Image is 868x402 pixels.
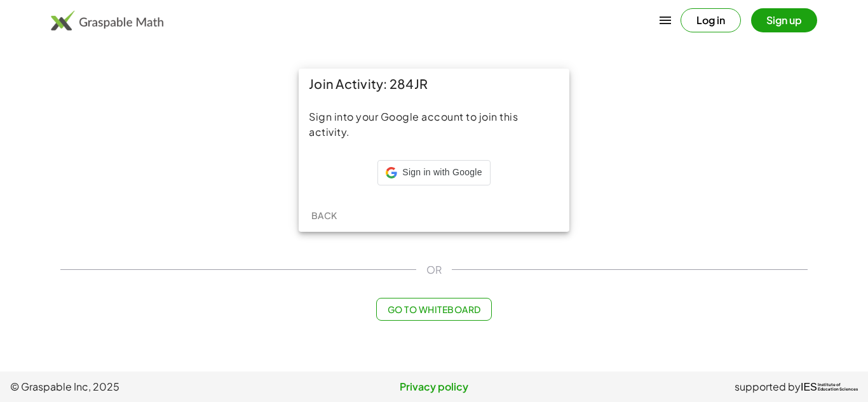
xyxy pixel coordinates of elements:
span: Sign in with Google [402,166,482,179]
span: supported by [735,379,801,394]
span: IES [801,381,817,393]
div: Sign in with Google [377,160,490,185]
button: Log in [681,8,741,32]
button: Sign up [751,8,817,32]
span: Go to Whiteboard [387,304,480,315]
span: Institute of Education Sciences [818,383,858,392]
button: Back [304,204,344,227]
span: Back [311,210,337,221]
span: © Graspable Inc, 2025 [10,379,293,394]
div: Sign into your Google account to join this activity. [309,109,559,140]
a: Privacy policy [293,379,576,394]
span: OR [426,262,442,278]
div: Join Activity: 284JR [299,69,569,99]
a: IESInstitute ofEducation Sciences [801,379,858,394]
button: Go to Whiteboard [376,298,491,321]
